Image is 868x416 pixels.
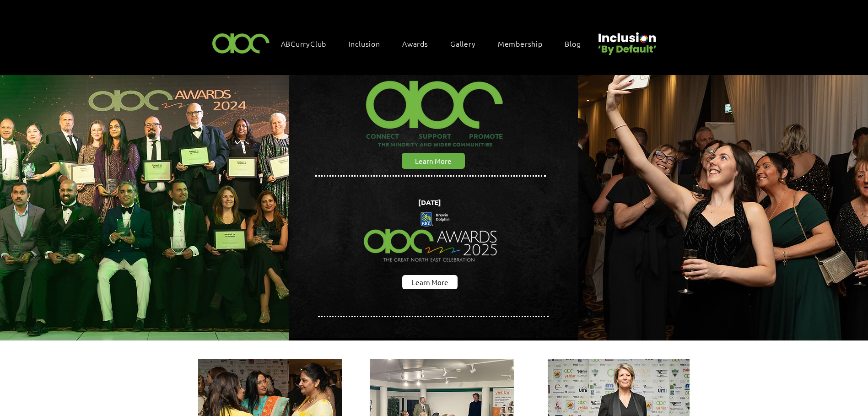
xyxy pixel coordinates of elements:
[378,140,492,148] span: THE MINORITY AND WIDER COMMUNITIES
[415,156,452,166] span: Learn More
[349,38,380,49] span: Inclusion
[276,34,595,53] nav: Site
[398,34,442,53] div: Awards
[356,195,506,280] img: Northern Insights Double Pager Apr 2025.png
[361,69,507,131] img: ABC-Logo-Blank-Background-01-01-2_edited.png
[595,25,658,56] img: Untitled design (22).png
[210,29,273,56] img: ABC-Logo-Blank-Background-01-01-2.png
[412,277,448,287] span: Learn More
[402,275,458,289] a: Learn More
[289,75,578,338] img: abc background hero black.png
[281,38,327,49] span: ABCurryClub
[493,34,556,53] a: Membership
[344,34,394,53] div: Inclusion
[276,34,340,53] a: ABCurryClub
[366,131,503,140] span: CONNECT SUPPORT PROMOTE
[565,38,581,49] span: Blog
[402,38,428,49] span: Awards
[402,153,465,169] a: Learn More
[418,198,441,207] span: [DATE]
[560,34,594,53] a: Blog
[450,38,476,49] span: Gallery
[498,38,543,49] span: Membership
[446,34,490,53] a: Gallery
